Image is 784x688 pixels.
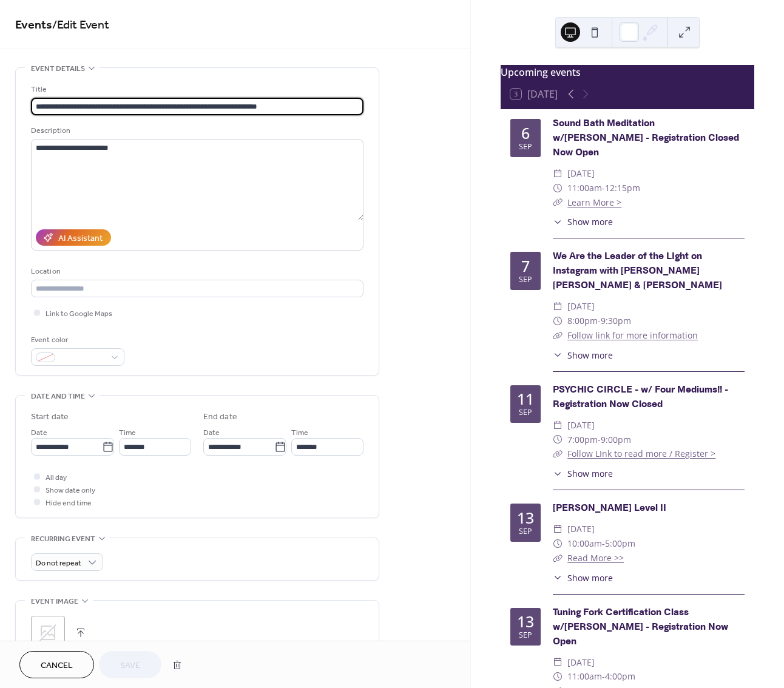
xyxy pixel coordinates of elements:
div: ​ [553,536,563,551]
div: AI Assistant [58,232,103,245]
a: Tuning Fork Certification Class w/[PERSON_NAME] - Registration Now Open [553,606,728,648]
div: 7 [521,258,530,274]
div: Description [31,124,361,137]
span: Link to Google Maps [46,308,112,320]
div: ​ [553,215,563,228]
a: [PERSON_NAME] Level II [553,502,666,514]
span: 9:30pm [601,314,631,328]
button: Cancel [19,651,94,678]
span: 12:15pm [605,181,640,195]
span: Event details [31,62,85,75]
span: Date [31,427,47,439]
div: 13 [517,510,534,525]
button: ​Show more [553,572,613,584]
button: ​Show more [553,215,613,228]
span: / Edit Event [52,13,109,37]
div: ; [31,616,65,650]
div: End date [203,411,237,423]
a: We Are the Leader of the LIght on Instagram with [PERSON_NAME] [PERSON_NAME] & [PERSON_NAME] [553,250,722,292]
div: Title [31,83,361,96]
div: ​ [553,166,563,181]
span: [DATE] [567,522,595,536]
a: Sound Bath Meditation w/[PERSON_NAME] - Registration Closed Now Open [553,117,739,159]
span: - [598,314,601,328]
div: Sep [519,276,532,284]
div: 11 [517,391,534,406]
a: Follow link for more information [567,329,698,341]
span: 8:00pm [567,314,598,328]
div: ​ [553,572,563,584]
div: ​ [553,655,563,670]
div: Start date [31,411,69,423]
div: Sep [519,409,532,417]
div: ​ [553,181,563,195]
a: Follow LInk to read more / Register > [567,448,715,459]
span: 10:00am [567,536,602,551]
div: ​ [553,669,563,684]
span: - [602,536,605,551]
div: Event color [31,334,122,346]
div: Sep [519,143,532,151]
div: ​ [553,299,563,314]
span: Show more [567,215,613,228]
div: ​ [553,522,563,536]
span: 9:00pm [601,433,631,447]
div: 6 [521,126,530,141]
button: ​Show more [553,349,613,362]
a: Read More >> [567,552,624,564]
div: ​ [553,314,563,328]
span: All day [46,471,67,484]
span: Show more [567,467,613,480]
span: Time [291,427,308,439]
span: 4:00pm [605,669,635,684]
span: Show more [567,572,613,584]
div: ​ [553,447,563,461]
span: Date and time [31,390,85,403]
button: AI Assistant [36,229,111,246]
div: Upcoming events [501,65,754,79]
span: 7:00pm [567,433,598,447]
span: - [598,433,601,447]
span: Time [119,427,136,439]
a: Learn More > [567,197,621,208]
span: [DATE] [567,166,595,181]
span: [DATE] [567,418,595,433]
span: 11:00am [567,181,602,195]
span: 11:00am [567,669,602,684]
div: Location [31,265,361,278]
span: - [602,181,605,195]
span: [DATE] [567,299,595,314]
div: Sep [519,632,532,639]
span: Event image [31,595,78,608]
span: [DATE] [567,655,595,670]
div: 13 [517,614,534,629]
span: Recurring event [31,533,95,545]
span: Hide end time [46,497,92,510]
span: Date [203,427,220,439]
div: ​ [553,551,563,565]
div: ​ [553,195,563,210]
button: ​Show more [553,467,613,480]
div: ​ [553,349,563,362]
div: ​ [553,328,563,343]
span: - [602,669,605,684]
span: Show date only [46,484,95,497]
span: Show more [567,349,613,362]
span: 5:00pm [605,536,635,551]
a: PSYCHIC CIRCLE - w/ Four Mediums!! - Registration Now Closed [553,383,728,411]
div: ​ [553,467,563,480]
span: Do not repeat [36,556,81,570]
div: ​ [553,418,563,433]
a: Events [15,13,52,37]
div: Sep [519,528,532,536]
div: ​ [553,433,563,447]
span: Cancel [41,659,73,672]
